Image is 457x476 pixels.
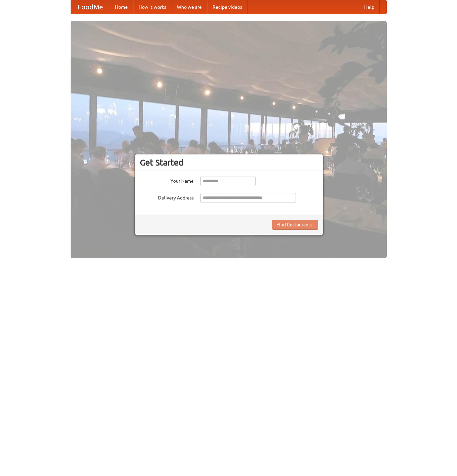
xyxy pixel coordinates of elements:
[133,0,172,14] a: How it works
[71,0,110,14] a: FoodMe
[140,193,194,201] label: Delivery Address
[272,220,318,230] button: Find Restaurants!
[207,0,247,14] a: Recipe videos
[140,157,318,168] h3: Get Started
[359,0,380,14] a: Help
[140,176,194,184] label: Your Name
[172,0,207,14] a: Who we are
[110,0,133,14] a: Home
